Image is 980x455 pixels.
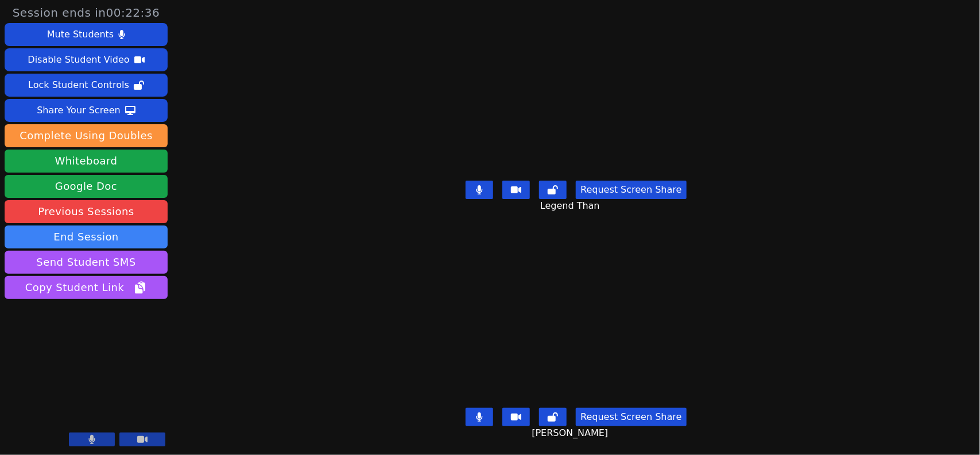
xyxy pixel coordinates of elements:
button: End Session [5,225,168,248]
span: [PERSON_NAME] [532,426,611,440]
div: Lock Student Controls [28,76,129,94]
button: Lock Student Controls [5,74,168,97]
div: Mute Students [47,25,114,44]
button: Whiteboard [5,150,168,173]
time: 00:22:36 [106,6,160,20]
button: Copy Student Link [5,276,168,299]
span: Copy Student Link [25,280,147,296]
div: Disable Student Video [28,51,129,69]
button: Share Your Screen [5,99,168,122]
a: Previous Sessions [5,200,168,223]
button: Complete Using Doubles [5,124,168,147]
button: Send Student SMS [5,251,168,274]
button: Request Screen Share [576,181,686,199]
span: Legend Than [540,199,603,213]
span: Session ends in [13,5,160,21]
button: Disable Student Video [5,48,168,71]
a: Google Doc [5,175,168,198]
div: Share Your Screen [37,101,121,120]
button: Mute Students [5,23,168,46]
button: Request Screen Share [576,408,686,426]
